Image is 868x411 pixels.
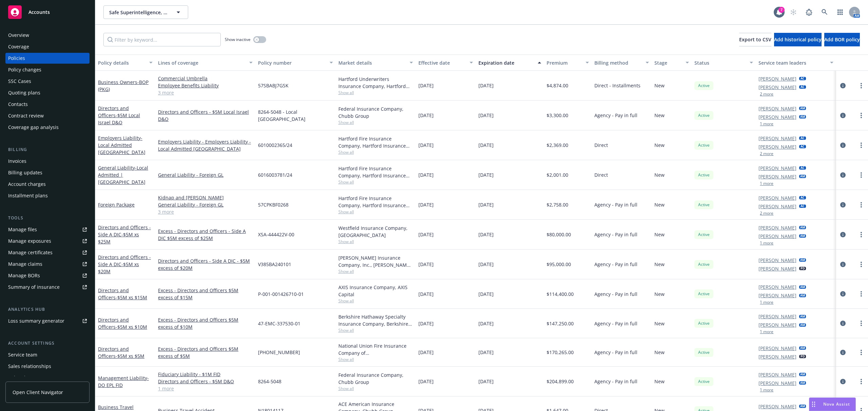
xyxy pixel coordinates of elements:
span: P-001-001426710-01 [258,290,304,298]
button: Market details [336,55,416,71]
a: circleInformation [839,348,847,356]
button: 2 more [760,211,773,215]
a: General Liability - Foreign GL [158,201,253,208]
div: Federal Insurance Company, Chubb Group [338,371,413,386]
div: National Union Fire Insurance Company of [GEOGRAPHIC_DATA], [GEOGRAPHIC_DATA], AIG [338,342,413,356]
a: Contacts [5,99,90,110]
span: Active [697,378,711,385]
a: [PERSON_NAME] [758,224,796,231]
span: $114,400.00 [547,290,574,298]
span: New [654,231,665,238]
span: Nova Assist [823,401,850,407]
a: more [857,82,865,90]
a: Manage files [5,224,90,235]
span: New [654,112,665,119]
a: Loss summary generator [5,316,90,326]
span: Active [697,202,711,208]
div: Contract review [8,110,44,121]
a: Commercial Umbrella [158,75,253,82]
span: $170,265.00 [547,349,574,356]
button: 1 more [760,122,773,126]
span: Agency - Pay in full [594,378,637,385]
button: Policy number [255,55,335,71]
div: Related accounts [8,372,47,383]
a: Directors and Officers [98,105,140,126]
button: Export to CSV [739,33,771,46]
div: Westfield Insurance Company, [GEOGRAPHIC_DATA] [338,224,413,239]
a: circleInformation [839,377,847,386]
a: circleInformation [839,141,847,149]
div: Berkshire Hathaway Specialty Insurance Company, Berkshire Hathaway Specialty Insurance [338,313,413,327]
span: [DATE] [478,378,494,385]
span: Add BOR policy [824,36,860,43]
span: $3,300.00 [547,112,568,119]
span: New [654,378,665,385]
a: [PERSON_NAME] [758,105,796,112]
div: Manage files [8,224,37,235]
a: Overview [5,30,90,41]
div: Status [694,59,746,66]
div: [PERSON_NAME] Insurance Company, Inc., [PERSON_NAME] Group [338,254,413,268]
button: 1 more [760,388,773,392]
a: more [857,260,865,268]
button: Policy details [95,55,155,71]
a: [PERSON_NAME] [758,75,796,82]
span: $2,758.00 [547,201,568,208]
a: Installment plans [5,190,90,201]
span: [DATE] [478,320,494,327]
a: [PERSON_NAME] [758,84,796,91]
a: General Liability [98,165,148,185]
a: [PERSON_NAME] [758,135,796,142]
span: [DATE] [478,349,494,356]
span: Active [697,261,711,267]
div: Market details [338,59,406,66]
a: 3 more [158,208,253,215]
a: 3 more [158,89,253,96]
span: 8264-5048 - Local [GEOGRAPHIC_DATA] [258,108,333,123]
a: Kidnap and [PERSON_NAME] [158,194,253,201]
div: Quoting plans [8,87,40,98]
button: Safe Superintelligence, Inc. [103,5,188,19]
a: [PERSON_NAME] [758,353,796,360]
a: Report a Bug [802,5,816,19]
div: Policy details [98,59,145,66]
span: [DATE] [478,261,494,268]
span: [DATE] [418,378,434,385]
div: Policy number [258,59,325,66]
a: [PERSON_NAME] [758,165,796,172]
span: Agency - Pay in full [594,231,637,238]
a: [PERSON_NAME] [758,113,796,121]
a: more [857,171,865,179]
span: Direct [594,171,608,178]
a: [PERSON_NAME] [758,283,796,290]
a: Related accounts [5,372,90,383]
span: New [654,290,665,298]
div: Analytics hub [5,306,90,313]
div: Account charges [8,179,46,190]
span: Show all [338,327,413,333]
span: Agency - Pay in full [594,261,637,268]
a: more [857,319,865,327]
span: Active [697,83,711,89]
div: Hartford Underwriters Insurance Company, Hartford Insurance Group [338,75,413,90]
a: Policy changes [5,64,90,75]
a: Contract review [5,110,90,121]
a: General Liability - Foreign GL [158,171,253,178]
span: [DATE] [418,320,434,327]
span: XSA-444422V-00 [258,231,294,238]
span: Accounts [28,9,50,15]
div: Manage exposures [8,236,51,246]
a: more [857,377,865,386]
span: 47-EMC-337530-01 [258,320,300,327]
a: more [857,111,865,120]
span: Show all [338,179,413,185]
div: Summary of insurance [8,282,60,293]
span: - Local Admitted | [GEOGRAPHIC_DATA] [98,165,148,185]
a: Quoting plans [5,87,90,98]
a: Fiduciary Liability - $1M FID [158,371,253,378]
span: $2,369.00 [547,142,568,149]
span: - $5M xs $5M [116,353,144,359]
span: Show all [338,268,413,274]
a: [PERSON_NAME] [758,203,796,210]
input: Filter by keyword... [103,33,221,46]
